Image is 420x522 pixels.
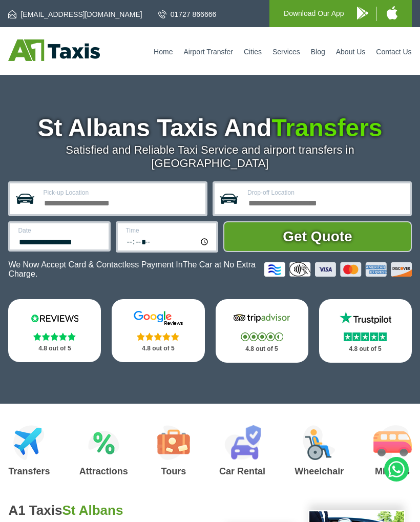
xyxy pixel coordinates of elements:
img: Wheelchair [303,425,335,460]
span: St Albans [62,503,123,518]
img: Reviews.io [24,310,86,326]
p: 4.8 out of 5 [123,342,193,355]
img: Airport Transfers [13,425,45,460]
h3: Car Rental [219,467,265,476]
img: Google [128,310,189,326]
a: Tripadvisor Stars 4.8 out of 5 [216,299,308,363]
h3: Transfers [8,467,50,476]
p: 4.8 out of 5 [330,343,401,356]
img: A1 Taxis Android App [357,7,368,19]
p: Download Our App [284,7,344,20]
h3: Minibus [373,467,412,476]
span: The Car at No Extra Charge. [8,260,256,278]
h3: Wheelchair [295,467,344,476]
a: [EMAIL_ADDRESS][DOMAIN_NAME] [8,9,142,19]
h1: St Albans Taxis And [8,116,411,140]
label: Drop-off Location [247,190,404,196]
h2: A1 Taxis [8,503,202,518]
img: A1 Taxis iPhone App [387,6,397,19]
a: Blog [311,48,325,56]
p: Satisfied and Reliable Taxi Service and airport transfers in [GEOGRAPHIC_DATA] [8,143,411,170]
a: Home [154,48,173,56]
span: Transfers [271,114,382,141]
img: Stars [241,332,283,341]
img: Stars [344,332,387,341]
a: Reviews.io Stars 4.8 out of 5 [8,299,101,362]
img: Credit And Debit Cards [264,262,412,277]
a: Services [272,48,300,56]
a: Airport Transfer [183,48,233,56]
a: About Us [336,48,366,56]
img: Attractions [88,425,119,460]
img: Minibus [373,425,412,460]
button: Get Quote [223,221,411,252]
label: Time [125,227,210,234]
img: Stars [137,332,179,341]
p: 4.8 out of 5 [19,342,90,355]
p: 4.8 out of 5 [227,343,297,356]
label: Date [18,227,102,234]
a: Trustpilot Stars 4.8 out of 5 [319,299,412,363]
h3: Attractions [79,467,128,476]
img: Stars [33,332,76,341]
a: Contact Us [376,48,411,56]
img: Trustpilot [334,310,396,326]
a: 01727 866666 [158,9,217,19]
h3: Tours [157,467,190,476]
img: A1 Taxis St Albans LTD [8,39,100,61]
p: We Now Accept Card & Contactless Payment In [8,260,256,279]
a: Cities [244,48,262,56]
a: Google Stars 4.8 out of 5 [112,299,204,362]
label: Pick-up Location [43,190,199,196]
img: Tripadvisor [231,310,292,326]
img: Car Rental [224,425,261,460]
img: Tours [157,425,190,460]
